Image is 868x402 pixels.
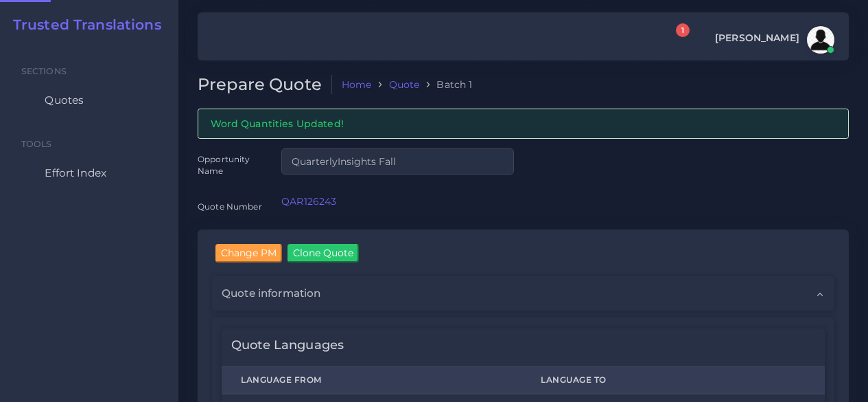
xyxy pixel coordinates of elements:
span: 1 [676,23,690,37]
a: [PERSON_NAME]avatar [708,26,839,54]
label: Quote Number [198,201,262,212]
a: Home [342,78,372,91]
th: Language From [222,367,521,394]
h4: Quote Languages [231,338,344,353]
a: Quote [389,78,420,91]
input: Clone Quote [288,244,359,262]
img: avatar [807,26,834,54]
span: [PERSON_NAME] [715,33,799,43]
span: Effort Index [45,166,106,181]
a: 1 [664,31,688,49]
a: QAR126243 [281,195,336,208]
th: Language To [521,367,825,394]
h2: Prepare Quote [198,75,332,95]
span: Tools [21,139,52,149]
span: Sections [21,66,67,76]
div: Word Quantities Updated! [198,109,849,138]
label: Opportunity Name [198,153,262,177]
a: Quotes [10,86,168,115]
span: Quote information [222,286,320,301]
div: Quote information [212,276,834,311]
li: Batch 1 [419,78,472,91]
a: Trusted Translations [3,16,161,33]
input: Change PM [215,244,282,262]
span: Quotes [45,93,84,108]
a: Effort Index [10,159,168,188]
